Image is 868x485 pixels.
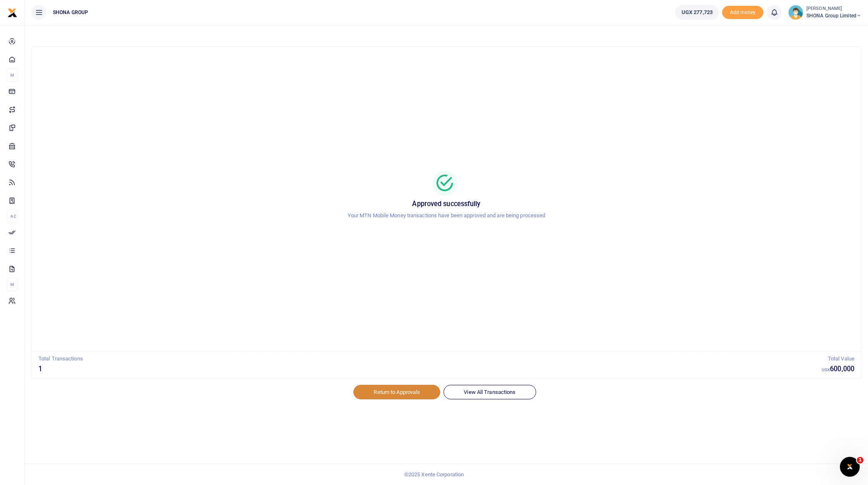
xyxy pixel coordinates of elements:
[675,5,719,20] a: UGX 277,723
[822,365,854,373] h5: 600,000
[42,211,851,220] p: Your MTN Mobile Money transactions have been approved and are being processed
[722,6,763,19] li: Toup your wallet
[840,457,860,477] iframe: Intercom live chat
[353,385,440,399] a: Return to Approvals
[7,209,18,223] li: Ac
[722,6,763,19] span: Add money
[857,457,863,463] span: 1
[38,365,822,373] h5: 1
[822,355,854,363] p: Total Value
[38,355,822,363] p: Total Transactions
[7,9,17,15] a: logo-small logo-large logo-large
[7,68,18,82] li: M
[806,5,861,12] small: [PERSON_NAME]
[444,385,536,399] a: View All Transactions
[7,8,17,18] img: logo-small
[50,9,91,16] span: SHONA GROUP
[672,5,722,20] li: Wallet ballance
[42,200,851,208] h5: Approved successfully
[788,5,803,20] img: profile-user
[822,367,830,372] small: UGX
[722,9,763,15] a: Add money
[788,5,861,20] a: profile-user [PERSON_NAME] SHONA Group Limited
[7,278,18,291] li: M
[682,8,713,17] span: UGX 277,723
[806,12,861,19] span: SHONA Group Limited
